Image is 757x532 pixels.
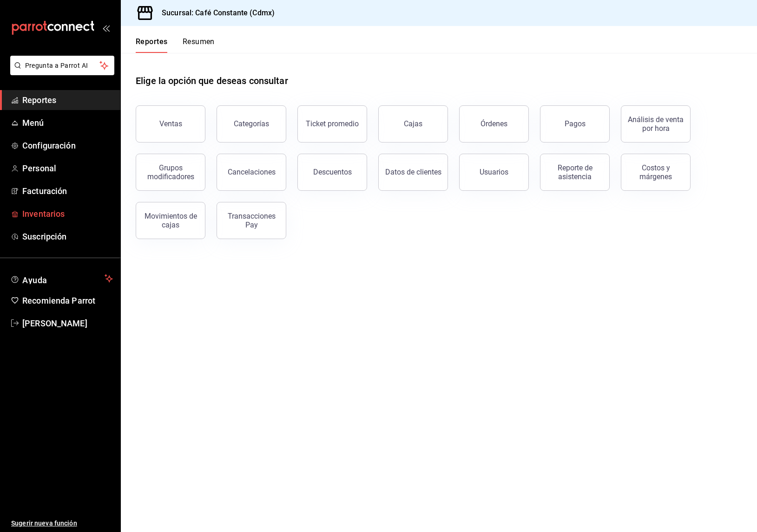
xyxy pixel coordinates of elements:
[297,154,367,191] button: Descuentos
[22,94,113,106] span: Reportes
[22,185,113,197] span: Facturación
[459,154,529,191] button: Usuarios
[10,56,114,75] button: Pregunta a Parrot AI
[540,154,610,191] button: Reporte de asistencia
[102,24,110,32] button: open_drawer_menu
[404,118,423,130] div: Cajas
[313,168,352,176] div: Descuentos
[627,115,685,133] div: Análisis de venta por hora
[481,119,507,128] div: Órdenes
[621,105,691,143] button: Análisis de venta por hora
[22,230,113,243] span: Suscripción
[142,212,199,229] div: Movimientos de cajas
[136,74,288,88] h1: Elige la opción que deseas consultar
[228,168,276,176] div: Cancelaciones
[627,163,685,181] div: Costos y márgenes
[480,168,508,176] div: Usuarios
[217,154,286,191] button: Cancelaciones
[183,37,215,53] button: Resumen
[22,117,113,129] span: Menú
[22,139,113,152] span: Configuración
[223,212,280,229] div: Transacciones Pay
[217,202,286,239] button: Transacciones Pay
[385,168,441,176] div: Datos de clientes
[378,154,448,191] button: Datos de clientes
[22,273,101,284] span: Ayuda
[159,119,182,128] div: Ventas
[217,105,286,143] button: Categorías
[540,105,610,143] button: Pagos
[234,119,269,128] div: Categorías
[22,208,113,220] span: Inventarios
[378,105,448,143] a: Cajas
[11,519,113,528] span: Sugerir nueva función
[22,162,113,175] span: Personal
[546,163,604,181] div: Reporte de asistencia
[297,105,367,143] button: Ticket promedio
[136,37,215,53] div: navigation tabs
[565,119,586,128] div: Pagos
[459,105,529,143] button: Órdenes
[22,317,113,330] span: [PERSON_NAME]
[142,163,199,181] div: Grupos modificadores
[136,202,205,239] button: Movimientos de cajas
[154,7,275,19] h3: Sucursal: Café Constante (Cdmx)
[7,67,114,77] a: Pregunta a Parrot AI
[22,294,113,307] span: Recomienda Parrot
[306,119,359,128] div: Ticket promedio
[136,37,168,53] button: Reportes
[621,154,691,191] button: Costos y márgenes
[136,154,205,191] button: Grupos modificadores
[136,105,205,143] button: Ventas
[25,61,100,71] span: Pregunta a Parrot AI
